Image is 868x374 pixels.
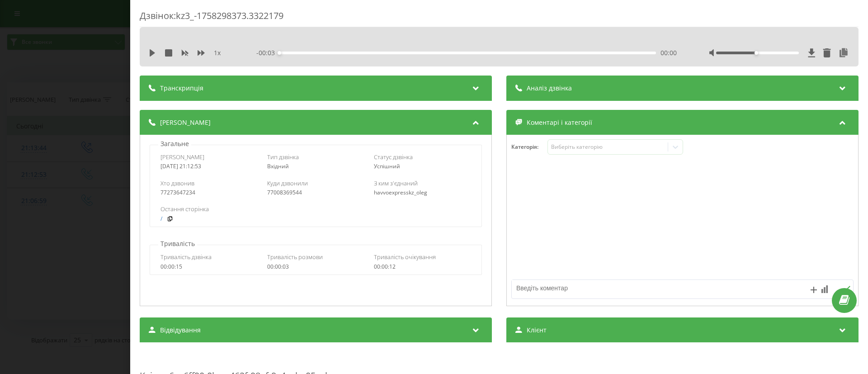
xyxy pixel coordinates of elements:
[158,139,191,148] p: Загальне
[374,179,418,187] span: З ким з'єднаний
[267,264,364,270] div: 00:00:03
[267,179,308,187] span: Куди дзвонили
[160,189,258,196] div: 77273647234
[160,253,212,261] span: Тривалість дзвінка
[267,189,364,196] div: 77008369544
[527,326,547,335] span: Клієнт
[160,326,201,335] span: Відвідування
[267,162,289,170] span: Вхідний
[374,189,471,196] div: havvoexpresskz_oleg
[278,51,281,55] div: Accessibility label
[267,153,299,161] span: Тип дзвінка
[160,264,258,270] div: 00:00:15
[374,162,400,170] span: Успішний
[511,144,547,150] h4: Категорія :
[374,153,413,161] span: Статус дзвінка
[158,239,197,248] p: Тривалість
[140,9,859,27] div: Дзвінок : kz3_-1758298373.3322179
[527,118,592,127] span: Коментарі і категорії
[267,253,323,261] span: Тривалість розмови
[374,264,471,270] div: 00:00:12
[160,153,204,161] span: [PERSON_NAME]
[551,143,664,151] div: Виберіть категорію
[160,205,209,213] span: Остання сторінка
[374,253,436,261] span: Тривалість очікування
[660,48,677,57] span: 00:00
[214,48,221,57] span: 1 x
[527,84,572,93] span: Аналіз дзвінка
[160,216,162,222] a: /
[256,48,279,57] span: - 00:03
[160,179,194,187] span: Хто дзвонив
[755,51,758,55] div: Accessibility label
[160,163,258,170] div: [DATE] 21:12:53
[160,118,211,127] span: [PERSON_NAME]
[160,84,203,93] span: Транскрипція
